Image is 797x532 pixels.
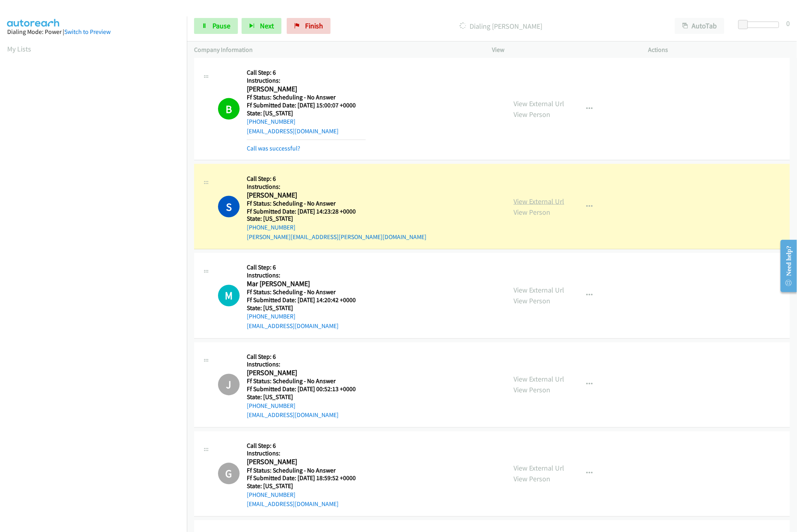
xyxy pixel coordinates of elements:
a: View Person [513,297,550,306]
a: View External Url [513,197,564,206]
h5: Ff Status: Scheduling - No Answer [247,200,426,208]
h5: Ff Submitted Date: [DATE] 15:00:07 +0000 [247,101,366,109]
a: Call was successful? [247,144,300,152]
span: Next [260,21,274,30]
a: View Person [513,386,550,395]
a: View External Url [513,375,564,384]
h1: G [218,463,240,485]
a: View External Url [513,286,564,295]
button: AutoTab [675,18,724,34]
a: [PHONE_NUMBER] [247,118,295,125]
h1: J [218,374,240,396]
a: Switch to Preview [64,28,111,36]
span: Finish [305,21,323,30]
a: [PHONE_NUMBER] [247,313,295,320]
a: Finish [287,18,331,34]
h5: Ff Submitted Date: [DATE] 14:20:42 +0000 [247,297,366,305]
h5: Instructions: [247,361,356,369]
a: My Lists [7,44,31,53]
h2: [PERSON_NAME] [247,369,356,378]
a: [EMAIL_ADDRESS][DOMAIN_NAME] [247,127,339,135]
div: 0 [786,18,790,29]
a: [PERSON_NAME][EMAIL_ADDRESS][PERSON_NAME][DOMAIN_NAME] [247,233,426,241]
h2: [PERSON_NAME] [247,458,356,467]
a: View External Url [513,99,564,108]
h5: Ff Status: Scheduling - No Answer [247,467,356,475]
h5: Instructions: [247,450,356,458]
h5: Ff Status: Scheduling - No Answer [247,93,366,101]
h5: Call Step: 6 [247,175,426,183]
a: Pause [194,18,238,34]
h5: Call Step: 6 [247,353,356,361]
a: [EMAIL_ADDRESS][DOMAIN_NAME] [247,411,339,419]
p: Dialing [PERSON_NAME] [341,21,660,32]
a: [EMAIL_ADDRESS][DOMAIN_NAME] [247,322,339,330]
a: [PHONE_NUMBER] [247,402,295,410]
h5: Ff Submitted Date: [DATE] 00:52:13 +0000 [247,386,356,394]
h5: State: [US_STATE] [247,109,366,117]
div: Dialing Mode: Power | [7,27,180,37]
h5: Instructions: [247,272,366,280]
a: View Person [513,208,550,217]
div: The call has been skipped [218,463,240,485]
h5: State: [US_STATE] [247,215,426,223]
h5: Instructions: [247,183,426,191]
p: Company Information [194,45,478,55]
h1: B [218,98,240,120]
a: View External Url [513,464,564,473]
h2: [PERSON_NAME] [247,191,366,200]
h5: Call Step: 6 [247,442,356,450]
h5: Ff Submitted Date: [DATE] 14:23:28 +0000 [247,208,426,216]
a: View Person [513,110,550,119]
div: Delay between calls (in seconds) [742,22,779,28]
span: Pause [212,21,230,30]
a: [PHONE_NUMBER] [247,491,295,499]
h1: M [218,285,240,307]
a: View Person [513,475,550,484]
p: View [492,45,634,55]
h1: S [218,196,240,218]
h5: Ff Submitted Date: [DATE] 18:59:52 +0000 [247,475,356,483]
h5: Call Step: 6 [247,264,366,272]
a: [EMAIL_ADDRESS][DOMAIN_NAME] [247,500,339,508]
iframe: Dialpad [7,61,187,441]
h5: State: [US_STATE] [247,305,366,312]
h5: Ff Status: Scheduling - No Answer [247,289,366,297]
button: Next [242,18,282,34]
h5: Instructions: [247,77,366,85]
h2: [PERSON_NAME] [247,85,366,94]
h5: Call Step: 6 [247,69,366,77]
h2: Mar [PERSON_NAME] [247,280,366,289]
h5: State: [US_STATE] [247,394,356,401]
h5: Ff Status: Scheduling - No Answer [247,378,356,386]
div: The call has been skipped [218,374,240,396]
p: Actions [648,45,790,55]
a: [PHONE_NUMBER] [247,224,295,231]
iframe: Resource Center [774,234,797,298]
div: The call is yet to be attempted [218,285,240,307]
h5: State: [US_STATE] [247,483,356,490]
